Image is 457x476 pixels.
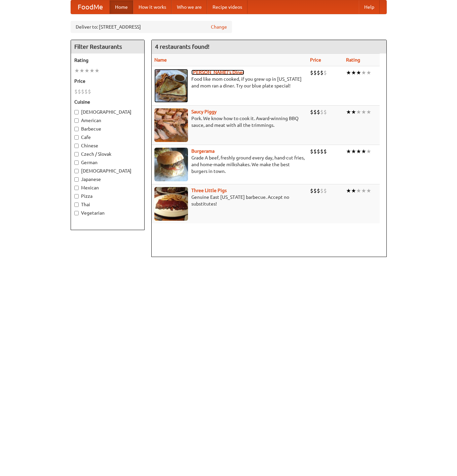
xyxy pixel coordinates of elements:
[78,88,81,95] li: $
[207,0,247,14] a: Recipe videos
[361,187,366,194] li: ★
[154,154,305,175] p: Grade A beef, freshly ground every day, hand-cut fries, and home-made milkshakes. We make the bes...
[74,134,141,141] label: Cafe
[346,187,351,194] li: ★
[133,0,172,14] a: How it works
[74,152,79,156] input: Czech / Slovak
[74,194,79,198] input: Pizza
[71,21,232,33] div: Deliver to: [STREET_ADDRESS]
[74,125,141,132] label: Barbecue
[366,187,371,194] li: ★
[361,108,366,116] li: ★
[154,57,167,63] a: Name
[74,203,79,207] input: Thai
[89,67,94,74] li: ★
[81,88,84,95] li: $
[154,69,188,103] img: sallys.jpg
[74,109,141,115] label: [DEMOGRAPHIC_DATA]
[313,69,317,76] li: $
[74,201,141,208] label: Thai
[110,0,133,14] a: Home
[74,67,79,74] li: ★
[351,108,356,116] li: ★
[310,108,313,116] li: $
[74,186,79,190] input: Mexican
[346,57,360,63] a: Rating
[74,118,79,123] input: American
[356,148,361,155] li: ★
[310,187,313,194] li: $
[154,187,188,221] img: littlepigs.jpg
[154,108,188,142] img: saucy.jpg
[74,211,79,215] input: Vegetarian
[74,142,141,149] label: Chinese
[351,148,356,155] li: ★
[74,184,141,191] label: Mexican
[356,187,361,194] li: ★
[74,57,141,64] h5: Rating
[317,148,320,155] li: $
[317,69,320,76] li: $
[88,88,91,95] li: $
[351,187,356,194] li: ★
[74,135,79,140] input: Cafe
[191,188,227,193] a: Three Little Pigs
[346,148,351,155] li: ★
[351,69,356,76] li: ★
[84,67,89,74] li: ★
[320,187,323,194] li: $
[323,148,327,155] li: $
[71,0,110,14] a: FoodMe
[359,0,380,14] a: Help
[74,99,141,105] h5: Cuisine
[310,69,313,76] li: $
[191,70,244,75] a: [PERSON_NAME]'s Diner
[154,115,305,129] p: Pork. We know how to cook it. Award-winning BBQ sauce, and meat with all the trimmings.
[74,88,78,95] li: $
[74,160,79,165] input: German
[74,193,141,199] label: Pizza
[74,110,79,114] input: [DEMOGRAPHIC_DATA]
[313,187,317,194] li: $
[172,0,207,14] a: Who we are
[74,144,79,148] input: Chinese
[366,69,371,76] li: ★
[84,88,88,95] li: $
[74,169,79,173] input: [DEMOGRAPHIC_DATA]
[74,176,141,183] label: Japanese
[74,210,141,216] label: Vegetarian
[191,109,217,114] a: Saucy Piggy
[323,108,327,116] li: $
[361,69,366,76] li: ★
[320,69,323,76] li: $
[154,76,305,89] p: Food like mom cooked, if you grew up in [US_STATE] and mom ran a diner. Try our blue plate special!
[310,148,313,155] li: $
[79,67,84,74] li: ★
[154,148,188,181] img: burgerama.jpg
[313,148,317,155] li: $
[356,69,361,76] li: ★
[74,127,79,131] input: Barbecue
[94,67,100,74] li: ★
[211,24,227,30] a: Change
[320,108,323,116] li: $
[366,108,371,116] li: ★
[74,168,141,174] label: [DEMOGRAPHIC_DATA]
[191,148,215,154] a: Burgerama
[74,159,141,166] label: German
[310,57,321,63] a: Price
[74,177,79,182] input: Japanese
[155,43,210,50] ng-pluralize: 4 restaurants found!
[313,108,317,116] li: $
[323,69,327,76] li: $
[356,108,361,116] li: ★
[346,69,351,76] li: ★
[74,78,141,84] h5: Price
[154,194,305,207] p: Genuine East [US_STATE] barbecue. Accept no substitutes!
[74,117,141,124] label: American
[317,108,320,116] li: $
